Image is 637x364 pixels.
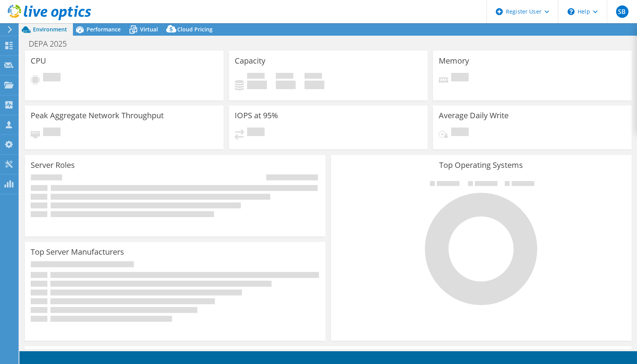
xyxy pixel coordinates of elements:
[25,40,79,48] h1: DEPA 2025
[33,26,67,33] span: Environment
[43,128,61,138] span: Pending
[43,73,61,83] span: Pending
[305,81,324,89] h4: 0 GiB
[337,161,626,169] h3: Top Operating Systems
[140,26,158,33] span: Virtual
[31,57,46,65] h3: CPU
[247,81,267,89] h4: 0 GiB
[568,8,575,15] svg: \n
[31,111,164,120] h3: Peak Aggregate Network Throughput
[31,248,124,256] h3: Top Server Manufacturers
[247,128,265,138] span: Pending
[235,111,278,120] h3: IOPS at 95%
[439,111,509,120] h3: Average Daily Write
[305,73,322,81] span: Total
[177,26,213,33] span: Cloud Pricing
[451,128,469,138] span: Pending
[276,73,293,81] span: Free
[87,26,121,33] span: Performance
[451,73,469,83] span: Pending
[276,81,296,89] h4: 0 GiB
[439,57,469,65] h3: Memory
[247,73,265,81] span: Used
[235,57,265,65] h3: Capacity
[31,161,75,169] h3: Server Roles
[616,5,628,18] span: SB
